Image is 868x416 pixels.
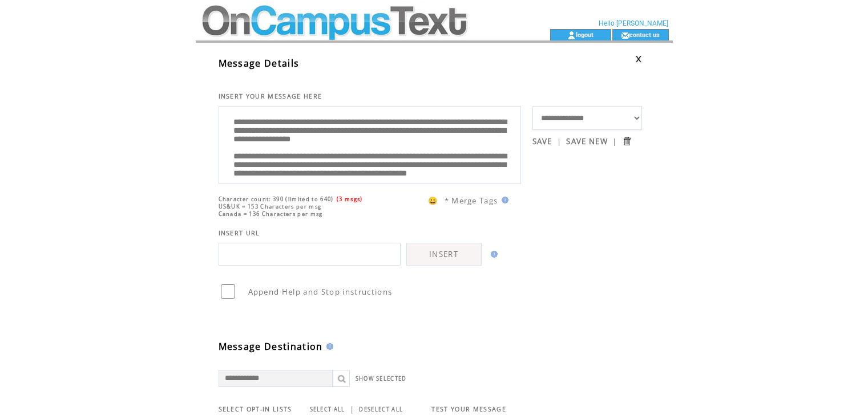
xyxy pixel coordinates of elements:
img: help.gif [498,197,508,203]
span: 😀 [428,195,438,206]
span: Append Help and Stop instructions [248,287,393,297]
span: SELECT OPT-IN LISTS [219,405,292,413]
span: Message Destination [219,340,323,353]
a: SAVE [532,136,552,146]
span: * Merge Tags [445,195,498,206]
input: Submit [621,136,632,146]
span: (3 msgs) [337,195,363,203]
img: help.gif [323,343,333,350]
img: account_icon.gif [567,31,576,40]
img: help.gif [487,251,498,258]
span: Character count: 390 (limited to 640) [219,195,334,203]
span: | [557,136,562,146]
span: | [612,136,617,146]
span: TEST YOUR MESSAGE [431,405,506,413]
span: INSERT YOUR MESSAGE HERE [219,92,322,100]
span: INSERT URL [219,229,260,237]
span: Canada = 136 Characters per msg [219,210,323,218]
a: contact us [629,31,660,38]
span: Message Details [219,57,300,70]
a: logout [576,31,594,38]
a: DESELECT ALL [359,406,403,413]
a: SELECT ALL [310,406,345,413]
span: US&UK = 153 Characters per msg [219,203,322,210]
span: Hello [PERSON_NAME] [599,19,668,27]
a: SHOW SELECTED [356,375,407,382]
a: INSERT [406,243,482,266]
a: SAVE NEW [566,136,608,146]
img: contact_us_icon.gif [621,31,629,40]
span: | [350,404,354,414]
